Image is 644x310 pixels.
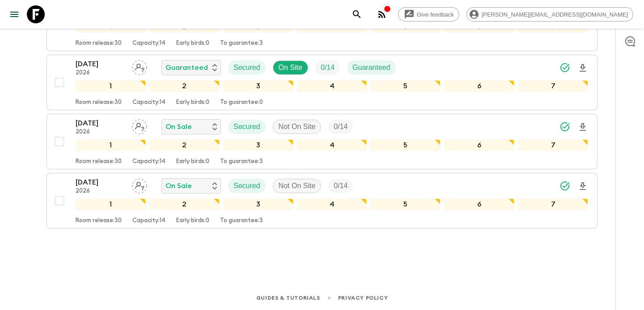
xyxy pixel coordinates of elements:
div: 1 [76,198,146,210]
div: [PERSON_NAME][EMAIL_ADDRESS][DOMAIN_NAME] [466,7,633,22]
p: 0 / 14 [334,181,347,191]
p: Capacity: 14 [132,217,165,224]
svg: Synced Successfully [559,121,570,132]
p: 2026 [76,129,125,136]
span: Give feedback [412,11,459,18]
div: On Site [273,60,308,75]
p: Room release: 30 [76,99,122,106]
p: Early birds: 0 [176,99,209,106]
p: Secured [233,181,260,191]
div: 6 [444,198,514,210]
div: 4 [297,198,367,210]
p: [DATE] [76,118,125,129]
div: 1 [76,139,146,151]
p: 0 / 14 [334,121,347,132]
div: Trip Fill [328,179,353,193]
span: [PERSON_NAME][EMAIL_ADDRESS][DOMAIN_NAME] [477,11,633,18]
span: Assign pack leader [132,181,147,188]
svg: Download Onboarding [577,122,588,133]
p: Not On Site [279,181,316,191]
div: 6 [444,139,514,151]
p: [DATE] [76,177,125,188]
div: Not On Site [273,120,322,134]
div: Trip Fill [328,120,353,134]
p: To guarantee: 0 [220,99,263,106]
div: 5 [370,198,441,210]
p: Early birds: 0 [176,217,209,224]
p: On Sale [165,121,192,132]
a: Privacy Policy [338,293,388,303]
div: 3 [223,198,293,210]
a: Guides & Tutorials [256,293,320,303]
svg: Download Onboarding [577,63,588,73]
p: Secured [233,62,260,73]
p: Room release: 30 [76,158,122,165]
p: 0 / 14 [321,62,335,73]
button: [DATE]2026Assign pack leaderOn SaleSecuredNot On SiteTrip Fill1234567Room release:30Capacity:14Ea... [47,173,597,228]
p: 2026 [76,69,125,77]
p: Capacity: 14 [132,99,165,106]
div: Secured [228,60,266,75]
p: Early birds: 0 [176,40,209,47]
p: To guarantee: 3 [220,40,263,47]
p: On Site [279,62,302,73]
p: Guaranteed [165,62,208,73]
div: 3 [223,139,293,151]
div: Secured [228,179,266,193]
p: Guaranteed [352,62,390,73]
div: 4 [297,139,367,151]
div: Not On Site [273,179,322,193]
p: To guarantee: 3 [220,158,263,165]
div: 7 [518,139,588,151]
p: Early birds: 0 [176,158,209,165]
div: 5 [370,80,441,92]
a: Give feedback [398,7,459,22]
p: Capacity: 14 [132,40,165,47]
p: On Sale [165,181,192,191]
p: Not On Site [279,121,316,132]
span: Assign pack leader [132,63,147,70]
div: 2 [149,139,220,151]
p: [DATE] [76,59,125,69]
div: 5 [370,139,441,151]
div: 4 [297,80,367,92]
button: [DATE]2026Assign pack leaderOn SaleSecuredNot On SiteTrip Fill1234567Room release:30Capacity:14Ea... [47,114,597,169]
div: Trip Fill [315,60,340,75]
p: Room release: 30 [76,217,122,224]
p: Secured [233,121,260,132]
p: To guarantee: 3 [220,217,263,224]
svg: Download Onboarding [577,181,588,192]
p: 2026 [76,188,125,195]
button: menu [5,5,23,23]
svg: Synced Successfully [559,181,570,191]
div: 7 [518,198,588,210]
div: 2 [149,80,220,92]
p: Room release: 30 [76,40,122,47]
div: Secured [228,120,266,134]
div: 3 [223,80,293,92]
p: Capacity: 14 [132,158,165,165]
div: 7 [518,80,588,92]
div: 2 [149,198,220,210]
div: 6 [444,80,514,92]
svg: Synced Successfully [559,62,570,73]
button: search adventures [348,5,366,23]
span: Assign pack leader [132,122,147,129]
div: 1 [76,80,146,92]
button: [DATE]2026Assign pack leaderGuaranteedSecuredOn SiteTrip FillGuaranteed1234567Room release:30Capa... [47,55,597,110]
